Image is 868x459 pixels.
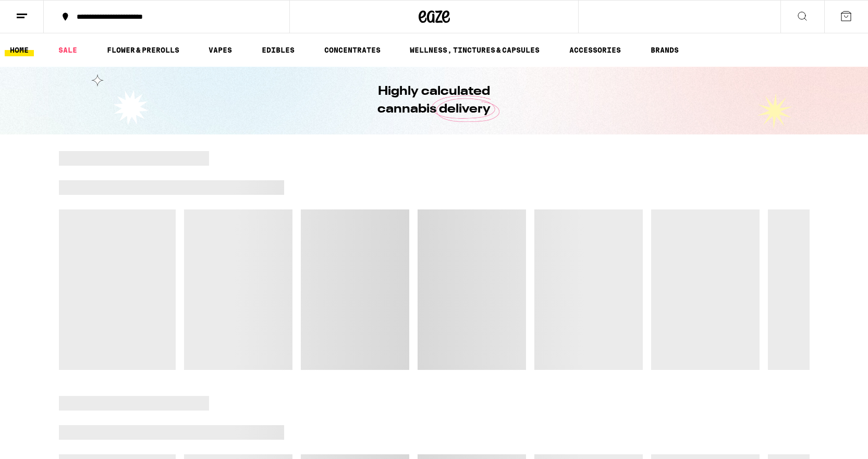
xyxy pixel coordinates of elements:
[203,44,237,56] a: VAPES
[405,44,545,56] a: WELLNESS, TINCTURES & CAPSULES
[645,44,684,56] a: BRANDS
[564,44,626,56] a: ACCESSORIES
[256,44,300,56] a: EDIBLES
[53,44,82,56] a: SALE
[5,44,34,56] a: HOME
[348,83,520,118] h1: Highly calculated cannabis delivery
[102,44,185,56] a: FLOWER & PREROLLS
[319,44,386,56] a: CONCENTRATES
